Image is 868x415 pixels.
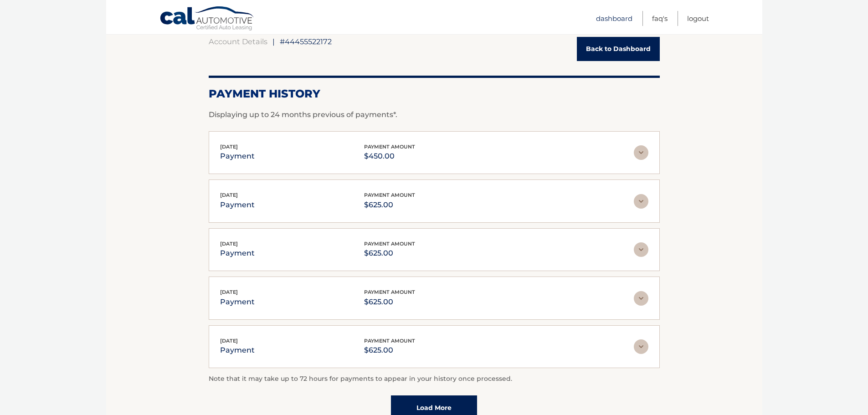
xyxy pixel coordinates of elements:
[220,296,255,308] p: payment
[220,247,255,260] p: payment
[364,344,415,357] p: $625.00
[220,338,238,344] span: [DATE]
[634,242,648,257] img: accordion-rest.svg
[364,289,415,295] span: payment amount
[220,143,238,150] span: [DATE]
[272,37,275,46] span: |
[364,241,415,247] span: payment amount
[220,192,238,198] span: [DATE]
[280,37,332,46] span: #44455522172
[209,109,660,120] p: Displaying up to 24 months previous of payments*.
[220,289,238,295] span: [DATE]
[220,344,255,357] p: payment
[577,37,660,61] a: Back to Dashboard
[220,241,238,247] span: [DATE]
[220,150,255,163] p: payment
[687,11,709,26] a: Logout
[209,87,660,101] h2: Payment History
[364,143,415,150] span: payment amount
[634,194,648,209] img: accordion-rest.svg
[634,291,648,306] img: accordion-rest.svg
[364,199,415,211] p: $625.00
[634,339,648,354] img: accordion-rest.svg
[209,37,267,46] a: Account Details
[209,374,660,384] p: Note that it may take up to 72 hours for payments to appear in your history once processed.
[364,338,415,344] span: payment amount
[159,6,255,32] a: Cal Automotive
[652,11,668,26] a: FAQ's
[364,247,415,260] p: $625.00
[596,11,632,26] a: Dashboard
[634,145,648,160] img: accordion-rest.svg
[364,150,415,163] p: $450.00
[364,192,415,198] span: payment amount
[220,199,255,211] p: payment
[364,296,415,308] p: $625.00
